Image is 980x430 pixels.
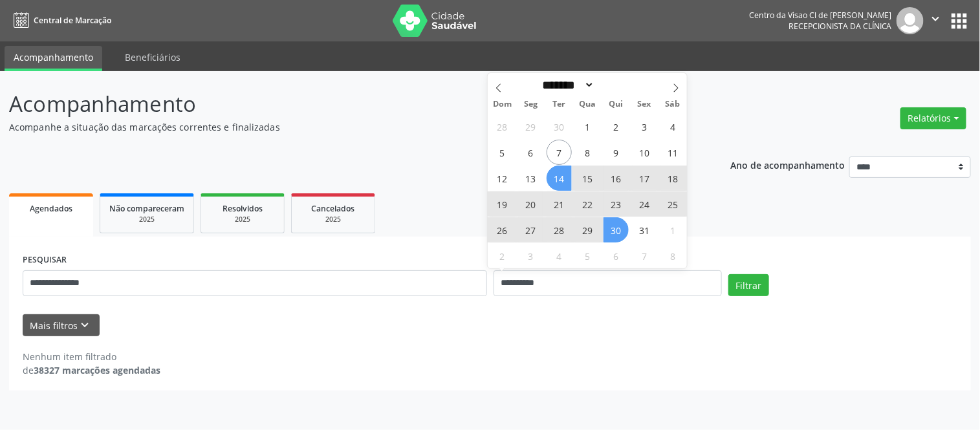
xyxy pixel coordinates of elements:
span: Outubro 20, 2025 [518,191,543,217]
span: Outubro 28, 2025 [547,217,572,242]
span: Recepcionista da clínica [789,21,892,32]
span: Outubro 11, 2025 [660,140,686,165]
span: Qua [573,100,602,109]
div: 2025 [109,215,184,224]
span: Outubro 31, 2025 [632,217,657,242]
span: Sáb [659,100,687,109]
span: Outubro 19, 2025 [490,191,515,217]
span: Outubro 7, 2025 [547,140,572,165]
span: Central de Marcação [34,15,111,26]
div: de [23,363,160,377]
a: Acompanhamento [5,46,102,71]
span: Qui [602,100,630,109]
p: Acompanhe a situação das marcações correntes e finalizadas [9,120,682,134]
div: 2025 [210,215,275,224]
strong: 38327 marcações agendadas [34,364,160,376]
span: Novembro 3, 2025 [518,243,543,268]
span: Outubro 24, 2025 [632,191,657,217]
span: Novembro 6, 2025 [604,243,629,268]
span: Outubro 4, 2025 [660,114,686,139]
button:  [924,7,948,34]
button: Filtrar [728,274,769,296]
span: Outubro 5, 2025 [490,140,515,165]
span: Novembro 1, 2025 [660,217,686,242]
span: Novembro 5, 2025 [575,243,600,268]
span: Resolvidos [223,203,263,214]
span: Cancelados [312,203,355,214]
span: Outubro 27, 2025 [518,217,543,242]
span: Outubro 3, 2025 [632,114,657,139]
span: Outubro 17, 2025 [632,166,657,191]
span: Agendados [30,203,72,214]
span: Setembro 29, 2025 [518,114,543,139]
select: Month [538,78,595,92]
span: Outubro 23, 2025 [604,191,629,217]
i:  [929,12,943,26]
a: Beneficiários [116,46,190,69]
span: Outubro 8, 2025 [575,140,600,165]
span: Ter [545,100,573,109]
span: Outubro 12, 2025 [490,166,515,191]
input: Year [594,78,637,92]
span: Outubro 13, 2025 [518,166,543,191]
span: Outubro 29, 2025 [575,217,600,242]
a: Central de Marcação [9,10,111,31]
span: Outubro 10, 2025 [632,140,657,165]
i: keyboard_arrow_down [78,318,93,332]
span: Outubro 1, 2025 [575,114,600,139]
span: Outubro 2, 2025 [604,114,629,139]
span: Outubro 15, 2025 [575,166,600,191]
label: PESQUISAR [23,250,67,270]
span: Outubro 16, 2025 [604,166,629,191]
div: Centro da Visao Cl de [PERSON_NAME] [749,10,892,21]
span: Sex [630,100,659,109]
span: Outubro 30, 2025 [604,217,629,242]
span: Outubro 14, 2025 [547,166,572,191]
button: Relatórios [900,107,966,129]
span: Novembro 7, 2025 [632,243,657,268]
span: Setembro 28, 2025 [490,114,515,139]
span: Dom [488,100,516,109]
span: Outubro 22, 2025 [575,191,600,217]
span: Novembro 2, 2025 [490,243,515,268]
div: 2025 [301,215,365,224]
span: Outubro 25, 2025 [660,191,686,217]
button: Mais filtroskeyboard_arrow_down [23,314,100,337]
span: Setembro 30, 2025 [547,114,572,139]
div: Nenhum item filtrado [23,350,160,363]
span: Outubro 6, 2025 [518,140,543,165]
span: Novembro 4, 2025 [547,243,572,268]
p: Acompanhamento [9,88,682,120]
span: Outubro 18, 2025 [660,166,686,191]
span: Outubro 26, 2025 [490,217,515,242]
p: Ano de acompanhamento [730,156,845,173]
span: Outubro 21, 2025 [547,191,572,217]
span: Não compareceram [109,203,184,214]
span: Seg [516,100,545,109]
span: Novembro 8, 2025 [660,243,686,268]
img: img [897,7,924,34]
button: apps [948,10,971,32]
span: Outubro 9, 2025 [604,140,629,165]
